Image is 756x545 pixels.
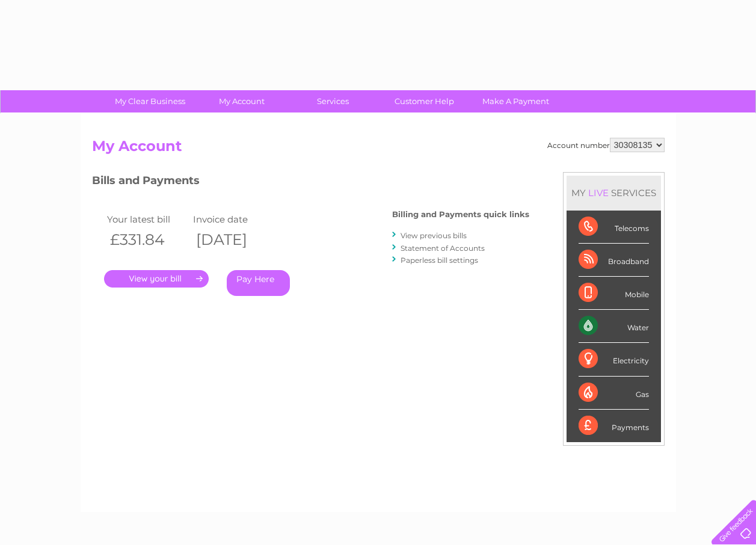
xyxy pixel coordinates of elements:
[579,244,649,277] div: Broadband
[104,211,191,227] td: Your latest bill
[579,377,649,410] div: Gas
[92,138,665,161] h2: My Account
[100,90,200,112] a: My Clear Business
[579,410,649,442] div: Payments
[579,277,649,310] div: Mobile
[401,256,478,265] a: Paperless bill settings
[401,244,485,253] a: Statement of Accounts
[104,227,191,252] th: £331.84
[547,138,665,152] div: Account number
[375,90,474,112] a: Customer Help
[567,176,661,210] div: MY SERVICES
[190,227,277,252] th: [DATE]
[227,270,290,296] a: Pay Here
[466,90,565,112] a: Make A Payment
[579,310,649,343] div: Water
[579,211,649,244] div: Telecoms
[586,187,611,199] div: LIVE
[283,90,383,112] a: Services
[392,210,529,219] h4: Billing and Payments quick links
[579,343,649,376] div: Electricity
[192,90,291,112] a: My Account
[104,270,209,288] a: .
[190,211,277,227] td: Invoice date
[92,172,529,193] h3: Bills and Payments
[401,231,467,240] a: View previous bills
